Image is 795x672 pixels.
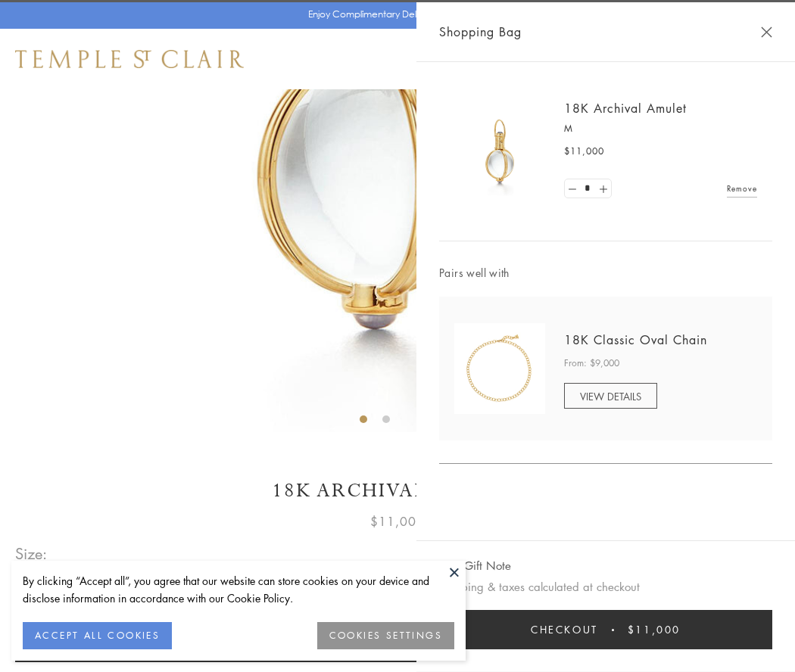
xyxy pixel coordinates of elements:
[23,572,454,607] div: By clicking “Accept all”, you agree that our website can store cookies on your device and disclos...
[439,22,522,42] span: Shopping Bag
[564,331,707,348] a: 18K Classic Oval Chain
[370,512,425,531] span: $11,000
[564,144,604,159] span: $11,000
[23,622,172,649] button: ACCEPT ALL COOKIES
[454,323,545,414] img: N88865-OV18
[15,478,780,504] h1: 18K Archival Amulet
[727,180,757,197] a: Remove
[628,621,681,638] span: $11,000
[580,389,641,403] span: VIEW DETAILS
[439,264,772,282] span: Pairs well with
[439,556,511,575] button: Add Gift Note
[15,50,244,68] img: Temple St. Clair
[595,179,610,198] a: Set quantity to 2
[531,621,598,638] span: Checkout
[308,7,480,22] p: Enjoy Complimentary Delivery & Returns
[564,121,757,136] p: M
[317,622,454,649] button: COOKIES SETTINGS
[15,541,48,566] span: Size:
[564,100,687,117] a: 18K Archival Amulet
[439,577,772,596] p: Shipping & taxes calculated at checkout
[439,610,772,649] button: Checkout $11,000
[564,356,619,371] span: From: $9,000
[761,26,772,38] button: Close Shopping Bag
[564,383,657,409] a: VIEW DETAILS
[565,179,580,198] a: Set quantity to 0
[454,106,545,197] img: 18K Archival Amulet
